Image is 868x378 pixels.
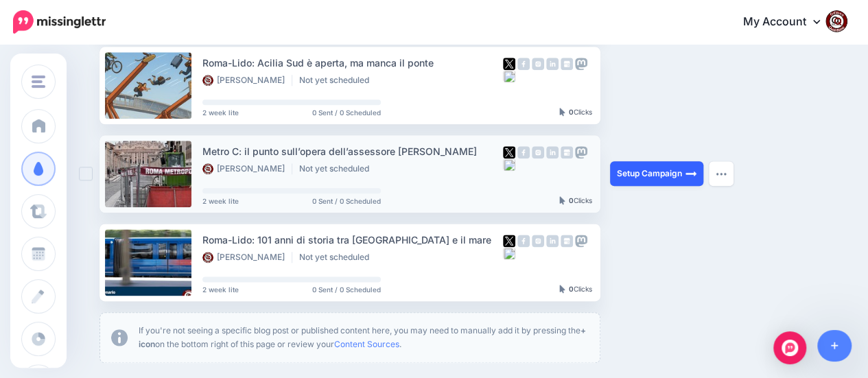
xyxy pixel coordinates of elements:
[546,58,559,70] img: linkedin-grey-square.png
[503,58,515,70] img: twitter-square.png
[202,198,239,204] span: 2 week lite
[559,285,592,294] div: Clicks
[517,58,530,70] img: facebook-grey-square.png
[532,235,544,247] img: instagram-grey-square.png
[334,339,399,349] a: Content Sources
[559,196,565,204] img: pointer-grey-darker.png
[202,163,292,174] li: [PERSON_NAME]
[139,324,589,351] p: If you're not seeing a specific blog post or published content here, you may need to manually add...
[299,75,376,86] li: Not yet scheduled
[559,108,592,117] div: Clicks
[111,329,128,346] img: info-circle-grey.png
[503,70,515,82] img: bluesky-grey-square.png
[559,197,592,205] div: Clicks
[559,285,565,293] img: pointer-grey-darker.png
[517,146,530,158] img: facebook-grey-square.png
[517,235,530,247] img: facebook-grey-square.png
[139,325,586,349] b: + icon
[503,158,515,171] img: bluesky-grey-square.png
[299,252,376,263] li: Not yet scheduled
[561,235,573,247] img: google_business-grey-square.png
[575,146,587,158] img: mastodon-grey-square.png
[503,235,515,247] img: twitter-square.png
[532,146,544,158] img: instagram-grey-square.png
[299,163,376,174] li: Not yet scheduled
[202,143,503,159] div: Metro C: il punto sull’opera dell’assessore [PERSON_NAME]
[202,75,292,86] li: [PERSON_NAME]
[569,285,574,293] b: 0
[561,58,573,70] img: google_business-grey-square.png
[559,108,565,116] img: pointer-grey-darker.png
[610,161,703,186] a: Setup Campaign
[546,235,559,247] img: linkedin-grey-square.png
[312,286,381,293] span: 0 Sent / 0 Scheduled
[569,196,574,204] b: 0
[312,109,381,116] span: 0 Sent / 0 Scheduled
[716,172,727,176] img: dots.png
[569,108,574,116] b: 0
[312,198,381,204] span: 0 Sent / 0 Scheduled
[13,10,106,34] img: Missinglettr
[202,232,503,248] div: Roma-Lido: 101 anni di storia tra [GEOGRAPHIC_DATA] e il mare
[532,58,544,70] img: instagram-grey-square.png
[773,331,806,364] div: Open Intercom Messenger
[561,146,573,158] img: google_business-grey-square.png
[202,55,503,71] div: Roma-Lido: Acilia Sud è aperta, ma manca il ponte
[202,286,239,293] span: 2 week lite
[729,5,847,39] a: My Account
[503,247,515,259] img: bluesky-grey-square.png
[503,146,515,158] img: twitter-square.png
[575,58,587,70] img: mastodon-grey-square.png
[202,109,239,116] span: 2 week lite
[32,75,45,88] img: menu.png
[202,252,292,263] li: [PERSON_NAME]
[685,168,696,179] img: arrow-long-right-white.png
[575,235,587,247] img: mastodon-grey-square.png
[546,146,559,158] img: linkedin-grey-square.png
